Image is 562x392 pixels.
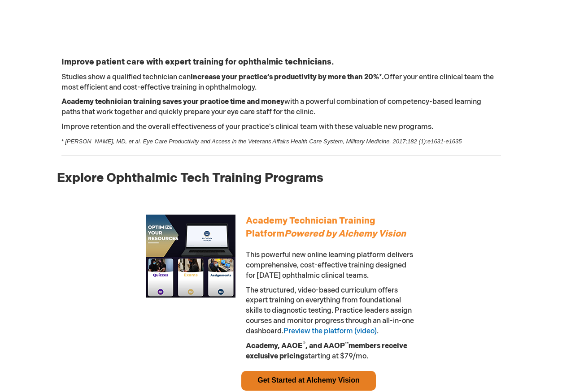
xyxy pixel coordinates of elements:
span: starting at $79/mo. [246,342,407,361]
span: The structured, video-based curriculum offers expert training on everything from foundational ski... [246,286,414,336]
a: Get Started at Alchemy Vision [257,376,360,384]
strong: increase your practice’s productivity by more than 20%*. [191,73,384,82]
strong: Academy technician training saves your practice time and money [61,98,284,106]
span: Improve retention and the overall effectiveness of your practice's clinical team with these valua... [61,123,433,131]
strong: Academy, AAOE , and AAOP members receive exclusive pricing [246,342,407,361]
span: * [PERSON_NAME], MD, et al. Eye Care Productivity and Access in the Veterans Affairs Health Care ... [61,138,462,145]
em: Powered by Alchemy Vision [284,228,406,239]
span: Studies show a qualified technician can Offer your entire clinical team the most efficient and co... [61,73,494,92]
img: Alchemy Vision [146,215,235,304]
span: with a powerful combination of competency-based learning paths that work together and quickly pre... [61,98,481,116]
a: Preview the platform (video) [283,327,377,336]
sup: ™ [345,341,349,347]
sup: ® [303,341,305,347]
a: Academy Technician Training PlatformPowered by Alchemy Vision [246,218,406,238]
a: Academy Technician Training powered by Alchemy Vision [146,215,235,304]
span: This powerful new online learning platform delivers comprehensive, cost-effective training design... [246,251,413,280]
strong: Improve patient care with expert training for ophthalmic technicians. [61,57,334,67]
span: Academy Technician Training Platform [246,215,406,239]
span: Explore Ophthalmic Tech Training Programs [57,171,323,185]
